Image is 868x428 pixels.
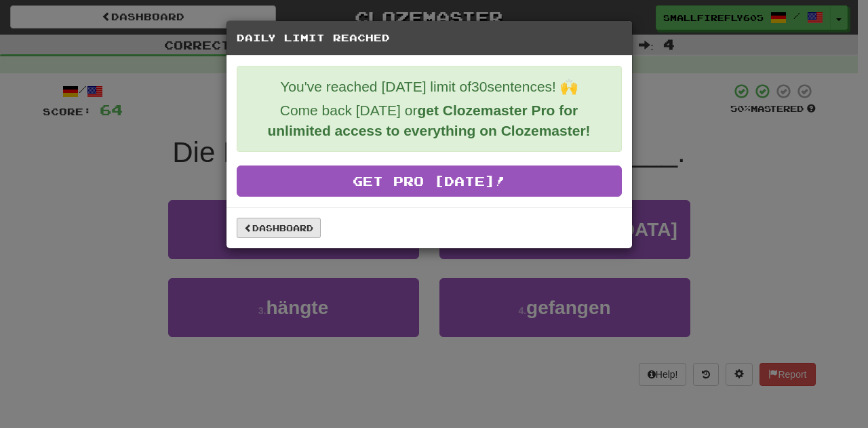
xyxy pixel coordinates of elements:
[267,102,590,138] strong: get Clozemaster Pro for unlimited access to everything on Clozemaster!
[237,31,622,45] h5: Daily Limit Reached
[248,77,611,97] p: You've reached [DATE] limit of 30 sentences! 🙌
[237,166,622,197] a: Get Pro [DATE]!
[248,100,611,141] p: Come back [DATE] or
[237,218,321,238] a: Dashboard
